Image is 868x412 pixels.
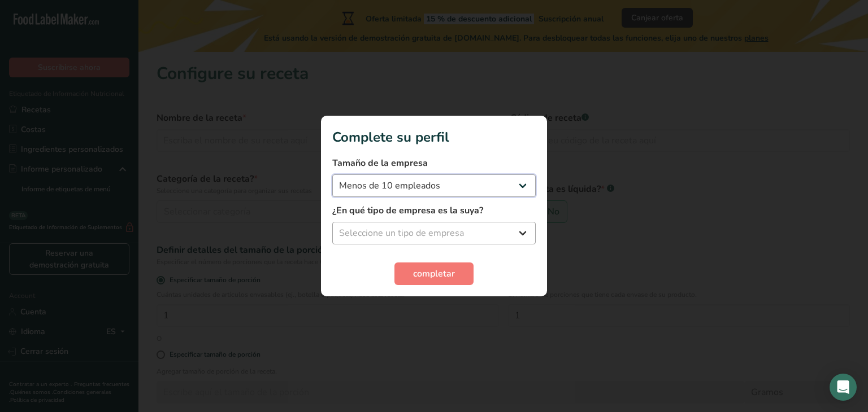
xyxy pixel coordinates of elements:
[332,204,536,217] label: ¿En qué tipo de empresa es la suya?
[413,267,455,280] span: completar
[394,262,474,285] button: completar
[830,374,857,401] div: Open Intercom Messenger
[332,127,536,147] h1: Complete su perfil
[332,156,536,170] label: Tamaño de la empresa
